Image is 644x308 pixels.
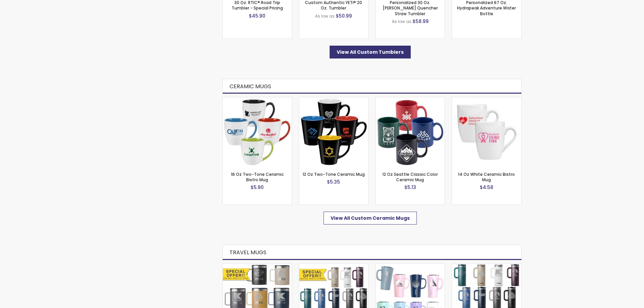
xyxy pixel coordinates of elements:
a: 16 Oz Two-Tone Ceramic Bistro Mug [231,171,284,183]
img: 12 Oz Two-Tone Ceramic Mug [299,97,368,166]
span: As low as [315,13,335,19]
a: 12 Oz Seattle Classic Color Ceramic Mug [382,171,438,183]
span: View All Custom Ceramic Mugs [331,215,410,221]
a: 12 Oz Two-Tone Ceramic Mug [303,171,365,177]
img: 12 Oz Seattle Classic Color Ceramic Mug [376,97,445,166]
a: 12 Oz. RTIC® Essential Coffee Tumbler - Special Pricing [223,263,292,269]
img: 16 Oz Two-Tone Ceramic Bistro Mug [223,97,292,166]
a: 14 Oz White Ceramic Bistro Mug [452,97,521,103]
h2: Travel Mugs [222,245,522,260]
a: 12 Oz Two-Tone Ceramic Mug [299,97,368,103]
a: 20 Oz. RTIC® Road Trip Travel Mug - Special Pricing [299,263,368,269]
span: As low as [392,19,411,24]
a: 12 Oz Seattle Classic Color Ceramic Mug [376,97,445,103]
span: $5.35 [327,179,340,185]
a: View All Custom Tumblers [330,46,411,58]
span: View All Custom Tumblers [337,49,404,55]
a: 16 Oz Two-Tone Ceramic Bistro Mug [223,97,292,103]
span: $4.58 [480,184,493,191]
span: $58.99 [412,18,429,25]
a: View All Custom Ceramic Mugs [324,212,417,224]
span: $50.99 [336,13,352,19]
span: $5.13 [404,184,416,191]
span: $5.90 [251,184,264,191]
a: Customizable 20 Oz. RTIC® Road Trip Travel Mug [452,263,521,269]
a: 14 Oz White Ceramic Bistro Mug [458,171,515,183]
h2: Ceramic Mugs [222,79,522,94]
span: $45.90 [249,13,265,19]
a: Branded 18 Oz. Hydrapeak Java Coffee Mug [376,263,445,269]
img: 14 Oz White Ceramic Bistro Mug [452,97,521,166]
